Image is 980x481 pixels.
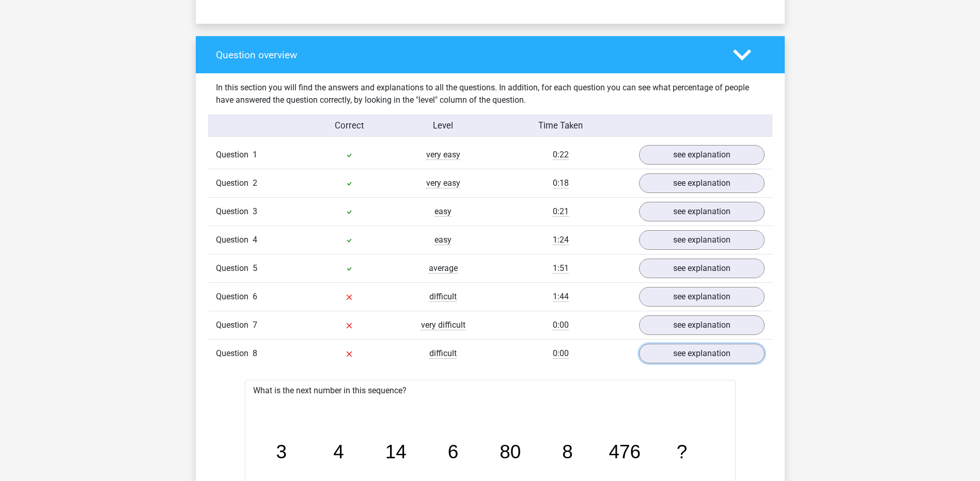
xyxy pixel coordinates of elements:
a: see explanation [639,230,765,250]
span: 0:00 [553,348,569,359]
tspan: 4 [333,441,344,462]
span: 7 [253,320,257,330]
span: difficult [429,348,457,359]
tspan: 80 [500,441,521,462]
a: see explanation [639,259,765,278]
div: In this section you will find the answers and explanations to all the questions. In addition, for... [208,82,772,106]
span: Question [216,234,253,246]
tspan: 6 [447,441,458,462]
span: 1:51 [553,263,569,274]
span: Question [216,319,253,331]
a: see explanation [639,173,765,193]
span: 0:22 [553,150,569,160]
div: Correct [302,119,396,132]
span: 1:44 [553,292,569,302]
span: 0:18 [553,178,569,188]
span: 4 [253,235,257,245]
tspan: 14 [385,441,406,462]
span: 1 [253,150,257,159]
a: see explanation [639,315,765,335]
tspan: ? [676,441,687,462]
span: 2 [253,178,257,188]
span: very difficult [421,320,465,330]
span: 0:21 [553,206,569,217]
span: Question [216,262,253,275]
span: Question [216,149,253,161]
tspan: 3 [276,441,287,462]
span: 0:00 [553,320,569,330]
span: very easy [426,178,460,188]
span: Question [216,291,253,303]
span: easy [434,206,452,217]
tspan: 8 [562,441,573,462]
div: Level [396,119,490,132]
span: average [429,263,458,274]
span: 6 [253,292,257,301]
span: 8 [253,348,257,358]
span: 3 [253,206,257,216]
span: difficult [429,292,457,302]
span: Question [216,347,253,360]
a: see explanation [639,145,765,165]
h4: Question overview [216,49,718,61]
span: 1:24 [553,235,569,245]
span: easy [434,235,452,245]
span: 5 [253,263,257,273]
span: very easy [426,150,460,160]
a: see explanation [639,287,765,307]
a: see explanation [639,344,765,363]
tspan: 476 [609,441,641,462]
span: Question [216,205,253,218]
a: see explanation [639,202,765,221]
span: Question [216,177,253,189]
div: Time Taken [490,119,631,132]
